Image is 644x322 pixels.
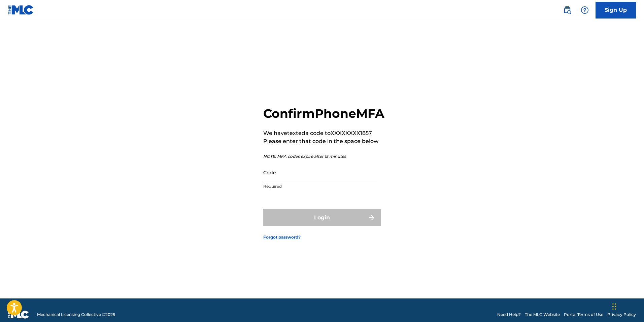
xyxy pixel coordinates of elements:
[263,129,384,137] p: We have texted a code to XXXXXXXX1857
[610,290,644,322] iframe: Chat Widget
[578,3,591,17] div: Help
[263,234,301,240] a: Forgot password?
[596,2,636,19] a: Sign Up
[263,106,384,121] h2: Confirm Phone MFA
[263,153,384,159] p: NOTE: MFA codes expire after 15 minutes
[8,311,29,319] img: logo
[525,312,560,318] a: The MLC Website
[497,312,521,318] a: Need Help?
[37,312,115,318] span: Mechanical Licensing Collective © 2025
[581,6,589,14] img: help
[8,5,34,15] img: MLC Logo
[561,3,574,17] a: Public Search
[263,183,377,189] p: Required
[563,6,571,14] img: search
[607,312,636,318] a: Privacy Policy
[263,137,384,145] p: Please enter that code in the space below
[612,296,616,317] div: Drag
[564,312,603,318] a: Portal Terms of Use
